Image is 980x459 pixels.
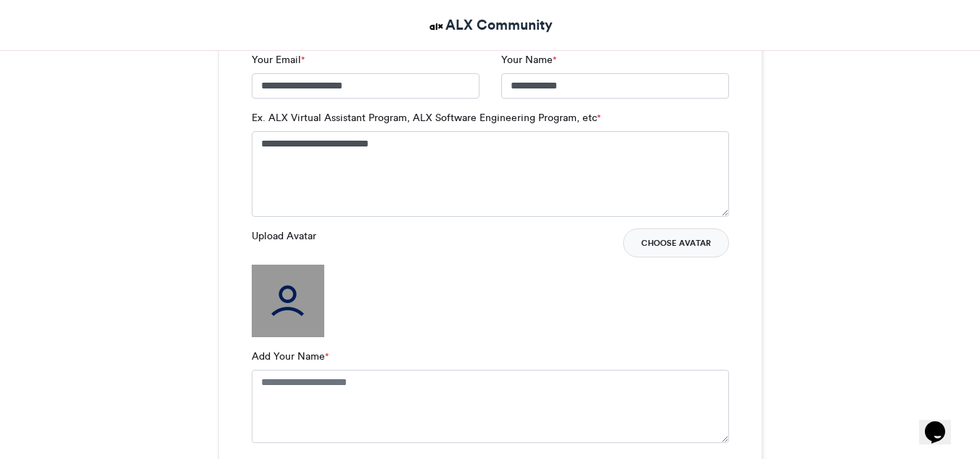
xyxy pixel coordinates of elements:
label: Upload Avatar [252,228,316,244]
label: Add Your Name [252,349,329,364]
label: Your Name [501,52,556,67]
img: ALX Community [427,17,445,36]
label: Ex. ALX Virtual Assistant Program, ALX Software Engineering Program, etc [252,110,601,125]
iframe: chat widget [919,401,965,444]
a: ALX Community [427,15,553,36]
label: Your Email [252,52,305,67]
img: user_filled.png [252,265,324,337]
button: Choose Avatar [623,228,729,257]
